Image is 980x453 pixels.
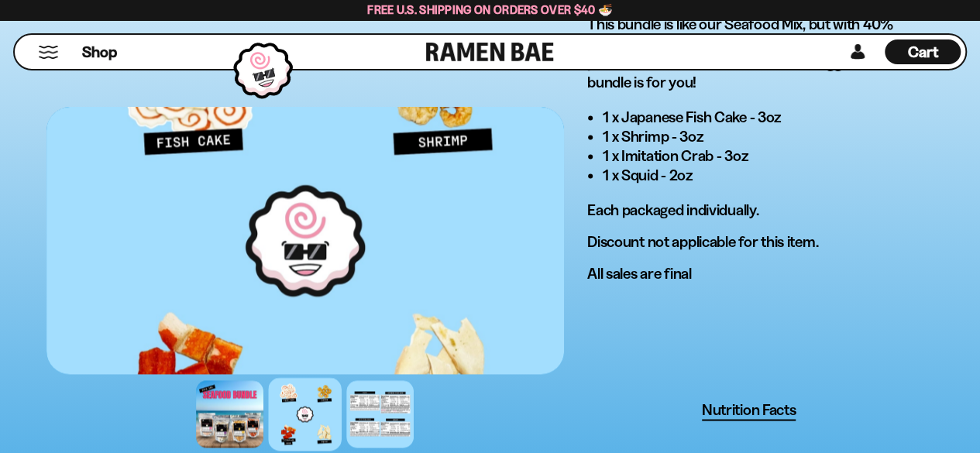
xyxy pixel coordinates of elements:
p: Each packaged individually. [587,201,910,220]
span: Discount not applicable for this item. [587,232,818,251]
div: Cart [885,35,961,69]
a: Shop [82,39,117,64]
span: Cart [908,43,938,61]
button: Nutrition Facts [702,400,796,420]
span: Shop [82,42,117,63]
li: 1 x Squid - 2oz [603,166,910,185]
span: Nutrition Facts [702,400,796,419]
li: 1 x Imitation Crab - 3oz [603,146,910,166]
li: 1 x Japanese Fish Cake - 3oz [603,108,910,127]
li: 1 x Shrimp - 3oz [603,127,910,146]
p: All sales are final [587,264,910,283]
span: Free U.S. Shipping on Orders over $40 🍜 [367,2,613,17]
button: Mobile Menu Trigger [38,46,59,59]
